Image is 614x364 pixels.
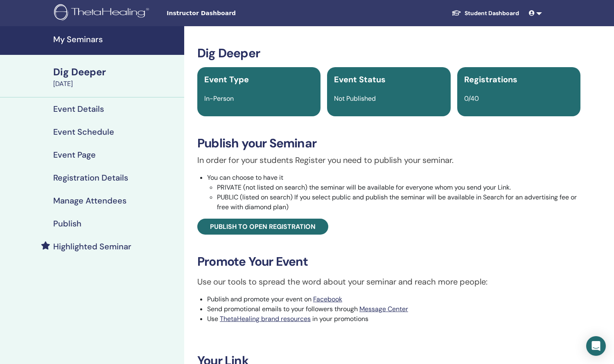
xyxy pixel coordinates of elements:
[53,127,114,137] h4: Event Schedule
[220,314,311,323] a: ThetaHealing brand resources
[197,46,580,61] h3: Dig Deeper
[464,94,479,103] span: 0/40
[207,304,580,314] li: Send promotional emails to your followers through
[53,150,96,160] h4: Event Page
[53,65,179,79] div: Dig Deeper
[207,314,580,324] li: Use in your promotions
[53,79,179,89] div: [DATE]
[197,154,580,166] p: In order for your students Register you need to publish your seminar.
[334,94,376,103] span: Not Published
[210,222,316,231] span: Publish to open registration
[197,254,580,269] h3: Promote Your Event
[445,6,526,21] a: Student Dashboard
[53,196,126,206] h4: Manage Attendees
[207,294,580,304] li: Publish and promote your event on
[217,192,580,212] li: PUBLIC (listed on search) If you select public and publish the seminar will be available in Searc...
[451,9,461,16] img: graduation-cap-white.svg
[53,242,131,251] h4: Highlighted Seminar
[54,4,152,23] img: logo.png
[204,94,234,103] span: In-Person
[197,136,580,151] h3: Publish your Seminar
[53,34,179,44] h4: My Seminars
[334,74,386,85] span: Event Status
[197,219,328,235] a: Publish to open registration
[464,74,517,85] span: Registrations
[586,336,606,356] div: Open Intercom Messenger
[53,219,81,228] h4: Publish
[359,305,408,313] a: Message Center
[313,295,342,303] a: Facebook
[167,9,289,18] span: Instructor Dashboard
[197,276,580,288] p: Use our tools to spread the word about your seminar and reach more people:
[204,74,249,85] span: Event Type
[53,104,104,114] h4: Event Details
[48,65,184,89] a: Dig Deeper[DATE]
[217,183,580,192] li: PRIVATE (not listed on search) the seminar will be available for everyone whom you send your Link.
[207,173,580,212] li: You can choose to have it
[53,173,128,183] h4: Registration Details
